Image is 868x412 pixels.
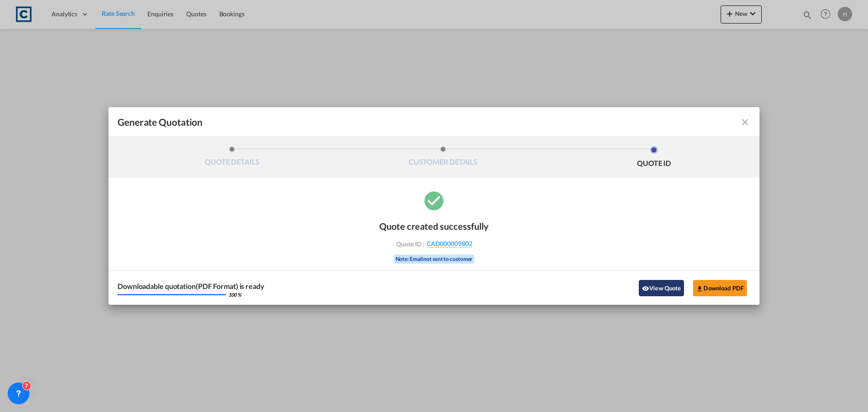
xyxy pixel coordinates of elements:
[394,255,475,264] div: Note: Email not sent to customer
[118,116,203,128] span: Generate Quotation
[740,117,750,128] md-icon: icon-close fg-AAA8AD cursor m-0
[118,283,264,290] div: Downloadable quotation(PDF Format) is ready
[382,240,486,248] div: Quote ID :
[642,285,649,292] md-icon: icon-eye
[696,285,703,292] md-icon: icon-download
[548,146,759,170] li: QUOTE ID
[127,146,338,170] li: QUOTE DETAILS
[693,280,747,296] button: Download PDF
[423,189,445,212] md-icon: icon-checkbox-marked-circle
[639,280,684,296] button: icon-eyeView Quote
[338,146,549,170] li: CUSTOMER DETAILS
[228,292,241,297] div: 100 %
[108,107,759,305] md-dialog: Generate QuotationQUOTE ...
[379,221,489,232] div: Quote created successfully
[427,240,472,248] span: CAD000009802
